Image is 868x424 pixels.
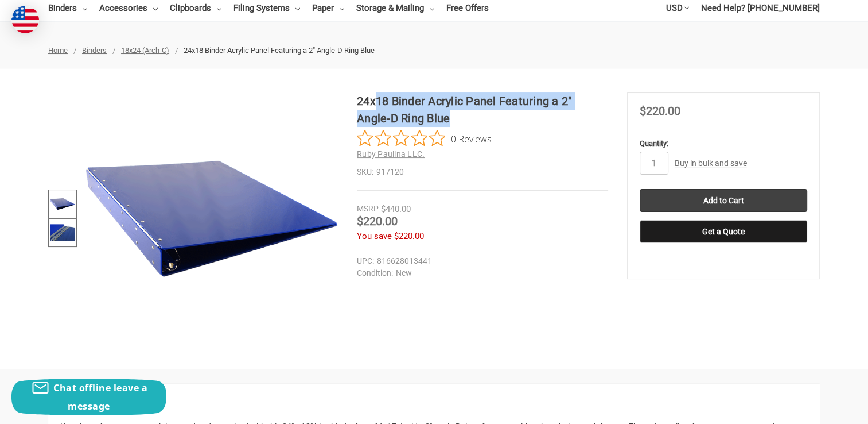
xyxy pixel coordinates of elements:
dt: Condition: [357,267,393,279]
dt: UPC: [357,255,374,267]
button: Chat offline leave a message [11,379,166,415]
h2: Description [60,395,808,413]
h1: 24x18 Binder Acrylic Panel Featuring a 2" Angle-D Ring Blue [357,92,608,127]
span: $440.00 [381,204,411,214]
a: Buy in bulk and save [675,159,747,168]
span: You save [357,231,392,241]
input: Add to Cart [640,189,807,212]
dd: 816628013441 [357,255,603,267]
a: Ruby Paulina LLC. [357,149,425,159]
span: $220.00 [394,231,424,241]
a: Binders [82,46,107,55]
span: 0 Reviews [451,130,492,147]
dd: New [357,267,603,279]
div: MSRP [357,203,379,215]
span: $220.00 [357,214,398,228]
button: Get a Quote [640,220,807,243]
img: duty and tax information for United States [11,6,39,33]
span: $220.00 [640,104,680,118]
dt: SKU: [357,166,373,178]
button: Rated 0 out of 5 stars from 0 reviews. Jump to reviews. [357,130,492,147]
img: 24x18 Binder Acrylic Panel Featuring a 2" Angle-D Ring Blue [50,191,75,217]
img: 24x18 Binder Acrylic Panel Featuring a 2" Angle-D Ring Blue [86,92,338,345]
dd: 917120 [357,166,608,178]
label: Quantity: [640,138,807,149]
a: 18x24 (Arch-C) [121,46,169,55]
img: 24x18 Binder Acrylic Panel Featuring a 2" Angle-D Ring Blue [50,220,75,245]
span: 24x18 Binder Acrylic Panel Featuring a 2" Angle-D Ring Blue [184,46,375,55]
span: Chat offline leave a message [53,381,147,413]
a: Home [48,46,68,55]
